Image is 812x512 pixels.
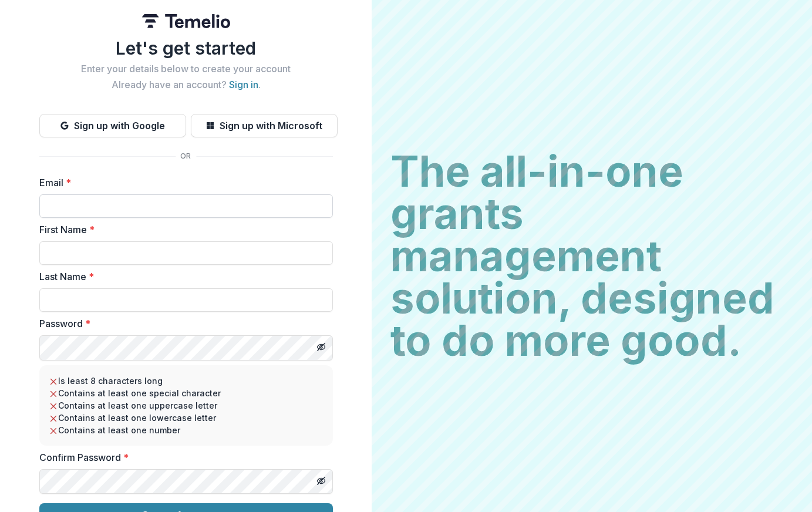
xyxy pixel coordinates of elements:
[49,412,324,424] li: Contains at least one lowercase letter
[49,399,324,412] li: Contains at least one uppercase letter
[312,338,331,356] button: Toggle password visibility
[229,79,258,90] a: Sign in
[39,63,333,75] h2: Enter your details below to create your account
[39,38,333,59] h1: Let's get started
[39,79,333,90] h2: Already have an account? .
[49,387,324,399] li: Contains at least one special character
[39,223,326,237] label: First Name
[49,424,324,436] li: Contains at least one number
[142,14,230,28] img: Temelio
[39,316,326,331] label: Password
[39,114,186,137] button: Sign up with Google
[39,270,326,284] label: Last Name
[312,471,331,490] button: Toggle password visibility
[39,450,326,464] label: Confirm Password
[49,375,324,387] li: Is least 8 characters long
[191,114,338,137] button: Sign up with Microsoft
[39,176,326,190] label: Email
